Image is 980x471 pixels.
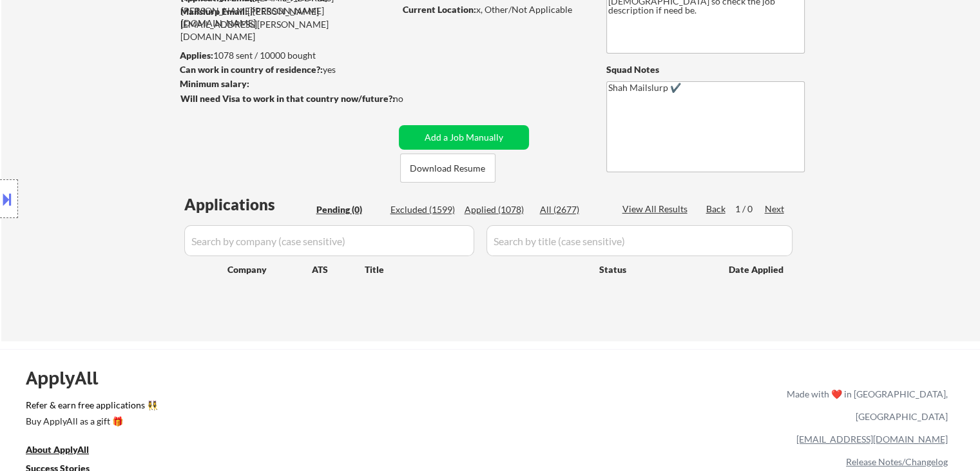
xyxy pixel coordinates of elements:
div: ATS [312,263,365,276]
div: Applied (1078) [465,203,529,216]
button: Download Resume [400,154,495,183]
button: Add a Job Manually [399,125,529,150]
div: Squad Notes [606,63,805,76]
div: Status [599,257,710,281]
strong: Minimum salary: [180,78,249,89]
a: Refer & earn free applications 👯‍♀️ [26,401,517,414]
div: x, Other/Not Applicable [403,3,585,16]
div: Title [365,263,587,276]
div: Date Applied [729,263,785,276]
input: Search by title (case sensitive) [486,225,793,256]
div: no [393,92,430,105]
u: About ApplyAll [26,444,89,455]
div: ApplyAll [26,367,113,389]
div: Pending (0) [316,203,381,216]
div: 1078 sent / 10000 bought [180,49,394,62]
strong: Can work in country of residence?: [180,64,323,75]
div: 1 / 0 [735,203,765,215]
strong: Applies: [180,50,213,61]
div: Company [227,263,312,276]
div: Next [765,203,785,215]
div: View All Results [622,203,691,215]
div: All (2677) [540,203,604,216]
a: Release Notes/Changelog [846,456,948,467]
div: [PERSON_NAME][EMAIL_ADDRESS][PERSON_NAME][DOMAIN_NAME] [180,5,394,43]
a: About ApplyAll [26,443,107,459]
div: Made with ❤️ in [GEOGRAPHIC_DATA], [GEOGRAPHIC_DATA] [782,383,948,428]
div: Buy ApplyAll as a gift 🎁 [26,417,155,426]
div: Excluded (1599) [390,203,455,216]
div: Applications [184,197,312,212]
input: Search by company (case sensitive) [184,225,474,256]
strong: Mailslurp Email: [180,6,247,17]
a: [EMAIL_ADDRESS][DOMAIN_NAME] [796,434,948,445]
strong: Will need Visa to work in that country now/future?: [180,93,395,104]
div: yes [180,63,390,76]
strong: Current Location: [403,4,476,15]
div: Back [706,203,727,215]
a: Buy ApplyAll as a gift 🎁 [26,414,155,430]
